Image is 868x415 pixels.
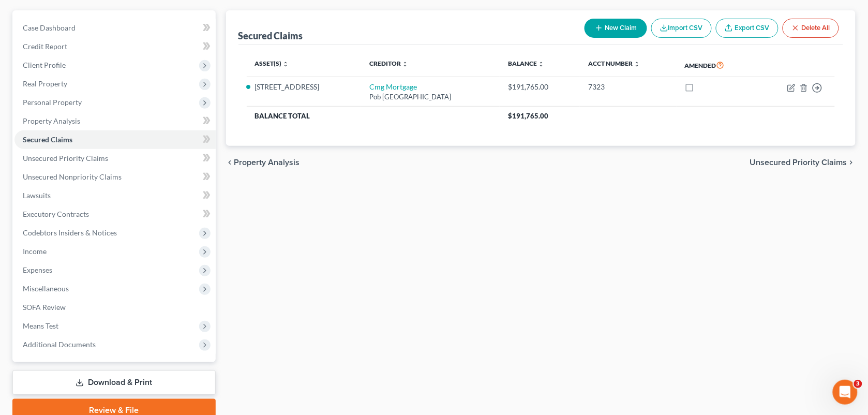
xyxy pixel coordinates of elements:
[23,284,69,293] span: Miscellaneous
[255,82,353,92] li: [STREET_ADDRESS]
[634,61,640,67] i: unfold_more
[369,82,417,91] a: Cmg Mortgage
[23,321,58,330] span: Means Test
[14,298,216,317] a: SOFA Review
[750,158,847,167] span: Unsecured Priority Claims
[783,19,839,38] button: Delete All
[247,107,500,125] th: Balance Total
[716,19,779,38] a: Export CSV
[14,205,216,224] a: Executory Contracts
[14,186,216,205] a: Lawsuits
[23,116,80,125] span: Property Analysis
[23,172,122,181] span: Unsecured Nonpriority Claims
[847,158,856,167] i: chevron_right
[226,158,234,167] i: chevron_left
[14,37,216,56] a: Credit Report
[23,191,51,200] span: Lawsuits
[14,130,216,149] a: Secured Claims
[369,92,491,102] div: Pob [GEOGRAPHIC_DATA]
[23,79,67,88] span: Real Property
[588,60,640,67] a: Acct Number unfold_more
[23,265,52,274] span: Expenses
[508,112,548,120] span: $191,765.00
[23,61,66,69] span: Client Profile
[585,19,647,38] button: New Claim
[750,158,856,167] button: Unsecured Priority Claims chevron_right
[402,61,408,67] i: unfold_more
[14,149,216,168] a: Unsecured Priority Claims
[23,154,108,162] span: Unsecured Priority Claims
[14,168,216,186] a: Unsecured Nonpriority Claims
[651,19,712,38] button: Import CSV
[23,23,76,32] span: Case Dashboard
[854,380,862,388] span: 3
[833,380,858,405] iframe: Intercom live chat
[23,42,67,51] span: Credit Report
[23,340,96,349] span: Additional Documents
[23,210,89,218] span: Executory Contracts
[369,60,408,67] a: Creditor unfold_more
[588,82,668,92] div: 7323
[283,61,289,67] i: unfold_more
[508,82,572,92] div: $191,765.00
[14,112,216,130] a: Property Analysis
[538,61,544,67] i: unfold_more
[12,370,216,395] a: Download & Print
[23,98,82,107] span: Personal Property
[677,53,756,77] th: Amended
[23,247,47,256] span: Income
[508,60,544,67] a: Balance unfold_more
[14,19,216,37] a: Case Dashboard
[23,135,72,144] span: Secured Claims
[238,29,303,42] div: Secured Claims
[255,60,289,67] a: Asset(s) unfold_more
[23,303,66,312] span: SOFA Review
[226,158,300,167] button: chevron_left Property Analysis
[23,228,117,237] span: Codebtors Insiders & Notices
[234,158,300,167] span: Property Analysis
